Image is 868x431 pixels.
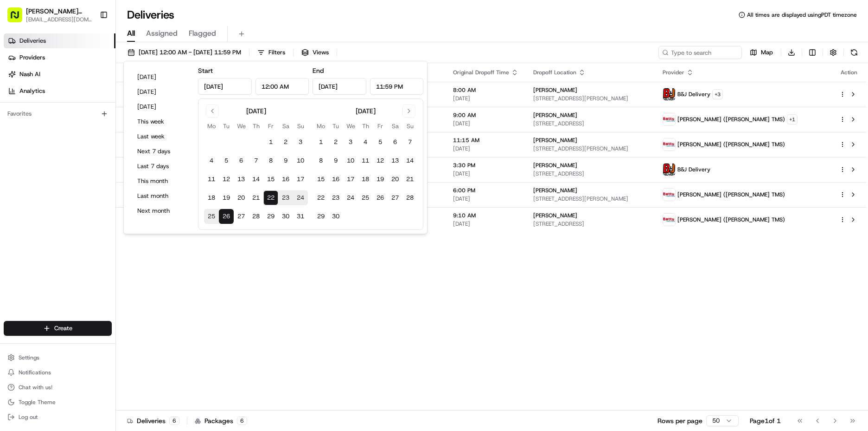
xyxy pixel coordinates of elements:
button: Next 7 days [133,145,189,158]
div: Favorites [4,106,112,121]
span: [PERSON_NAME] [29,169,75,176]
span: Flagged [189,28,216,39]
a: Deliveries [4,33,115,48]
label: Start [198,66,213,75]
div: Page 1 of 1 [750,416,781,425]
input: Time [370,78,424,95]
button: 24 [343,190,358,205]
span: Nash AI [19,70,40,78]
button: 7 [402,135,417,150]
button: 30 [278,209,293,224]
div: Past conversations [9,121,62,128]
button: Chat with us! [4,381,112,394]
button: 16 [278,172,293,187]
div: 💻 [78,209,86,216]
span: [PERSON_NAME] [533,187,577,194]
button: Go to next month [402,104,415,118]
div: Packages [195,416,247,425]
button: [DATE] [133,85,189,98]
button: 6 [234,153,249,168]
span: [STREET_ADDRESS][PERSON_NAME] [533,145,648,152]
span: Deliveries [19,37,46,45]
input: Date [198,78,252,95]
th: Wednesday [234,121,249,131]
th: Friday [263,121,278,131]
button: [DATE] [133,71,189,84]
img: 1736555255976-a54dd68f-1ca7-489b-9aae-adbdc363a1c4 [9,89,26,105]
button: 11 [358,153,373,168]
input: Type to search [658,46,742,59]
button: Views [297,46,333,59]
span: [DATE] [82,169,101,176]
button: 4 [358,135,373,150]
button: +1 [787,114,798,124]
button: Log out [4,411,112,424]
span: [STREET_ADDRESS][PERSON_NAME] [533,195,648,202]
button: Go to previous month [206,104,219,118]
span: Provider [663,69,684,76]
span: [PERSON_NAME] [533,212,577,219]
span: Map [761,48,773,57]
input: Clear [24,60,153,70]
a: Analytics [4,84,115,98]
span: Filters [268,48,285,57]
button: 23 [278,190,293,205]
span: [DATE] [453,195,518,202]
button: 21 [249,190,263,205]
button: 22 [263,190,278,205]
button: Refresh [848,46,861,59]
button: 9 [278,153,293,168]
th: Monday [204,121,219,131]
button: 5 [373,135,388,150]
div: Deliveries [127,416,179,425]
button: 25 [204,209,219,224]
a: Powered byPylon [65,230,112,237]
button: See all [144,119,169,130]
span: [PERSON_NAME] ([PERSON_NAME] TMS) [677,191,785,198]
button: 8 [313,153,328,168]
span: [DATE] [453,170,518,177]
img: profile_bj_cartwheel_2man.png [663,88,675,100]
span: [DATE] [453,220,518,228]
span: [DATE] [453,145,518,152]
button: 14 [402,153,417,168]
span: 9:00 AM [453,111,518,119]
a: Nash AI [4,67,115,82]
button: 3 [343,135,358,150]
button: 24 [293,190,308,205]
button: [PERSON_NAME] Markets[EMAIL_ADDRESS][DOMAIN_NAME] [4,4,96,26]
button: 25 [358,190,373,205]
button: Start new chat [158,91,169,103]
button: [DATE] 12:00 AM - [DATE] 11:59 PM [123,46,245,59]
button: 29 [263,209,278,224]
img: Nash [9,9,28,28]
button: 15 [313,172,328,187]
button: 12 [373,153,388,168]
div: [DATE] [246,106,266,116]
div: 6 [237,417,247,425]
span: 8:00 AM [453,86,518,94]
span: [PERSON_NAME] ([PERSON_NAME] TMS) [677,116,785,123]
button: 9 [328,153,343,168]
span: • [77,169,80,176]
img: betty.jpg [663,113,675,125]
button: 12 [219,172,234,187]
button: This month [133,175,189,188]
span: [PERSON_NAME] ([PERSON_NAME] TMS) [677,141,785,148]
div: 📗 [9,209,17,216]
span: 9:10 AM [453,212,518,219]
span: [STREET_ADDRESS] [533,120,648,127]
button: 19 [219,190,234,205]
img: 8571987876998_91fb9ceb93ad5c398215_72.jpg [19,89,36,105]
div: 6 [169,417,179,425]
button: 6 [388,135,402,150]
button: Filters [253,46,289,59]
button: 20 [234,190,249,205]
span: [DATE] [453,120,518,127]
a: 📗Knowledge Base [6,204,75,221]
th: Sunday [402,121,417,131]
span: [PERSON_NAME] [533,111,577,119]
button: 10 [293,153,308,168]
button: 7 [249,153,263,168]
button: 15 [263,172,278,187]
